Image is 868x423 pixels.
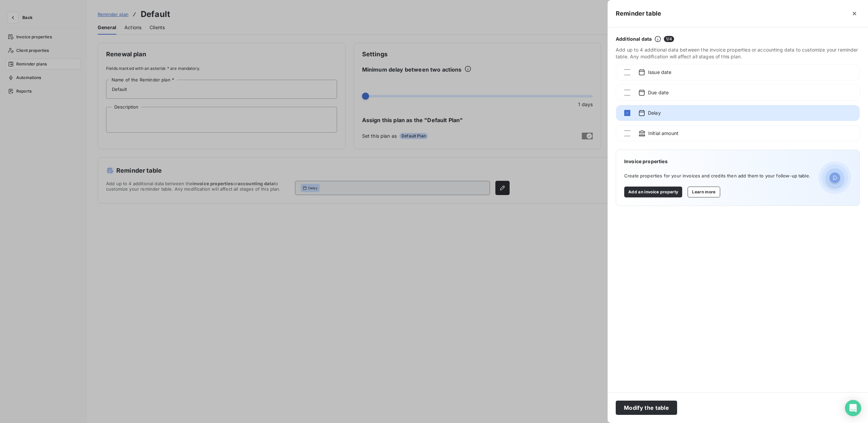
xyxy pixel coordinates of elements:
h5: Reminder table [616,9,661,18]
img: Property addition illustration [818,158,851,197]
span: Issue date [648,69,672,76]
span: Delay [648,110,661,116]
span: Create properties for your invoices and credits then add them to your follow-up table. [624,173,810,178]
button: Add an invoice property [624,187,682,197]
span: 1 / 4 [664,36,674,42]
span: Due date [648,89,669,96]
button: Modify the table [616,401,677,415]
span: Additional data [616,36,652,42]
span: Add up to 4 additional data between the invoice properties or accounting data to customize your r... [616,46,860,60]
button: Learn more [688,187,720,197]
span: Initial amount [648,130,678,137]
div: Open Intercom Messenger [845,400,861,416]
span: Invoice properties [624,158,810,165]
